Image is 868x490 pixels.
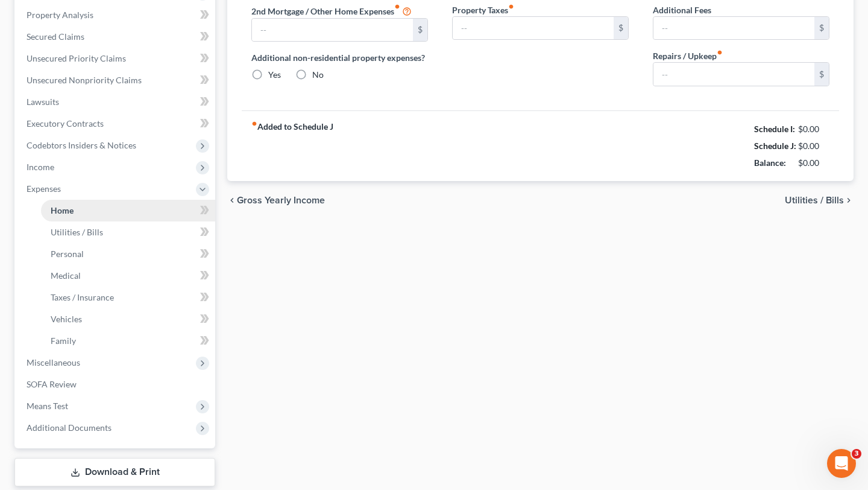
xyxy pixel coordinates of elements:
span: Lawsuits [27,97,59,107]
label: Additional Fees [653,4,711,16]
input: -- [653,17,814,40]
span: Personal [51,249,84,259]
input: -- [453,17,614,40]
input: -- [252,19,413,42]
span: Codebtors Insiders & Notices [27,140,136,150]
span: Unsecured Nonpriority Claims [27,75,142,85]
i: chevron_right [844,196,854,205]
iframe: Intercom live chat [827,449,856,478]
label: Repairs / Upkeep [653,49,723,62]
a: Personal [41,243,215,265]
span: Means Test [27,401,68,411]
i: fiber_manual_record [251,121,257,127]
label: Additional non-residential property expenses? [251,51,428,64]
span: Executory Contracts [27,118,104,129]
div: $ [413,19,427,42]
div: $0.00 [798,157,830,169]
span: Utilities / Bills [51,227,103,237]
span: Property Analysis [27,10,93,20]
a: Property Analysis [17,4,215,26]
a: Home [41,200,215,221]
a: Taxes / Insurance [41,287,215,308]
div: $ [814,17,829,40]
strong: Schedule J: [754,141,796,151]
a: Utilities / Bills [41,221,215,243]
span: Taxes / Insurance [51,292,114,302]
div: $0.00 [798,123,830,135]
span: Gross Yearly Income [237,196,325,205]
span: Vehicles [51,314,82,324]
button: chevron_left Gross Yearly Income [227,196,325,205]
a: Vehicles [41,308,215,330]
span: 3 [852,449,861,459]
span: Additional Documents [27,422,112,433]
i: chevron_left [227,196,237,205]
a: Unsecured Priority Claims [17,48,215,69]
a: Unsecured Nonpriority Claims [17,69,215,91]
span: Expenses [27,183,61,194]
strong: Balance: [754,157,786,168]
label: Yes [268,69,281,81]
a: Lawsuits [17,91,215,113]
div: $0.00 [798,140,830,152]
label: Property Taxes [452,4,514,16]
span: Unsecured Priority Claims [27,53,126,63]
span: Secured Claims [27,31,84,42]
a: Medical [41,265,215,287]
span: Family [51,336,76,346]
a: SOFA Review [17,374,215,395]
strong: Schedule I: [754,124,795,134]
i: fiber_manual_record [508,4,514,10]
label: 2nd Mortgage / Other Home Expenses [251,4,412,18]
a: Download & Print [14,458,215,486]
span: Home [51,205,74,215]
span: Medical [51,270,81,281]
input: -- [653,63,814,86]
button: Utilities / Bills chevron_right [785,196,854,205]
span: Income [27,162,54,172]
span: Utilities / Bills [785,196,844,205]
a: Family [41,330,215,352]
a: Secured Claims [17,26,215,48]
a: Executory Contracts [17,113,215,135]
div: $ [814,63,829,86]
i: fiber_manual_record [717,49,723,56]
span: SOFA Review [27,379,77,389]
label: No [312,69,324,81]
i: fiber_manual_record [394,4,400,10]
strong: Added to Schedule J [251,121,333,171]
div: $ [614,17,628,40]
span: Miscellaneous [27,357,80,367]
